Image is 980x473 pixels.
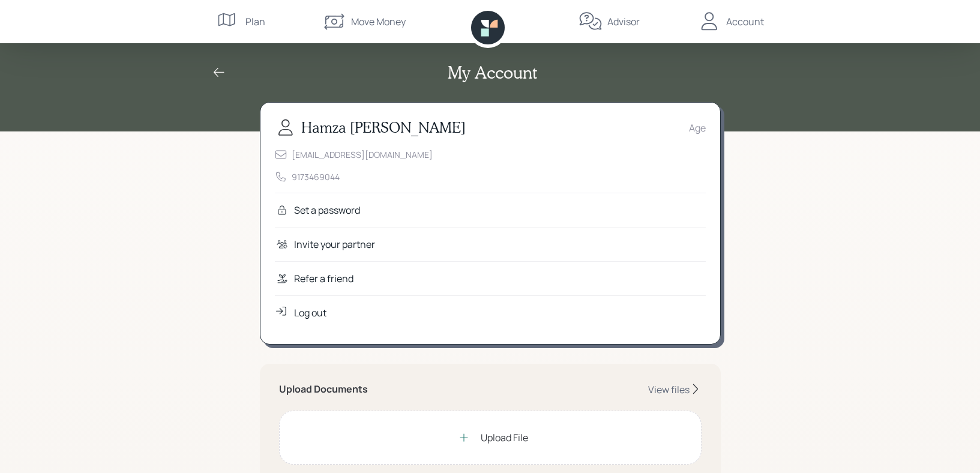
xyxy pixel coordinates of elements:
div: Invite your partner [294,237,375,252]
div: [EMAIL_ADDRESS][DOMAIN_NAME] [292,148,433,161]
div: Advisor [607,14,640,29]
div: Plan [245,14,265,29]
div: Account [726,14,764,29]
div: Upload File [481,430,528,445]
div: View files [648,383,690,396]
div: Age [689,121,706,135]
div: Refer a friend [294,271,353,286]
div: Set a password [294,203,360,217]
div: 9173469044 [292,170,340,183]
h2: My Account [448,62,537,83]
div: Move Money [351,14,406,29]
div: Log out [294,306,326,320]
h3: Hamza [PERSON_NAME] [301,119,466,136]
h5: Upload Documents [279,384,368,395]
